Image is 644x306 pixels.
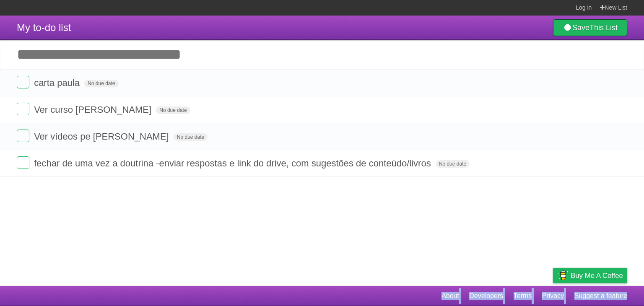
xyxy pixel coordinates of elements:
[34,131,171,142] span: Ver vídeos pe [PERSON_NAME]
[542,288,564,304] a: Privacy
[17,22,71,33] span: My to-do list
[553,268,627,283] a: Buy me a coffee
[17,156,29,169] label: Done
[589,23,618,32] b: This List
[34,158,433,169] span: fechar de uma vez a doutrina -enviar respostas e link do drive, com sugestões de conteúdo/livros
[553,19,627,36] a: SaveThis List
[441,288,459,304] a: About
[17,103,29,115] label: Done
[514,288,532,304] a: Terms
[469,288,503,304] a: Developers
[574,288,627,304] a: Suggest a feature
[557,268,569,283] img: Buy me a coffee
[174,133,208,141] span: No due date
[34,104,153,115] span: Ver curso [PERSON_NAME]
[84,80,118,87] span: No due date
[17,76,29,88] label: Done
[156,106,190,114] span: No due date
[17,130,29,142] label: Done
[34,78,82,88] span: carta paula
[436,160,470,168] span: No due date
[571,268,623,283] span: Buy me a coffee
